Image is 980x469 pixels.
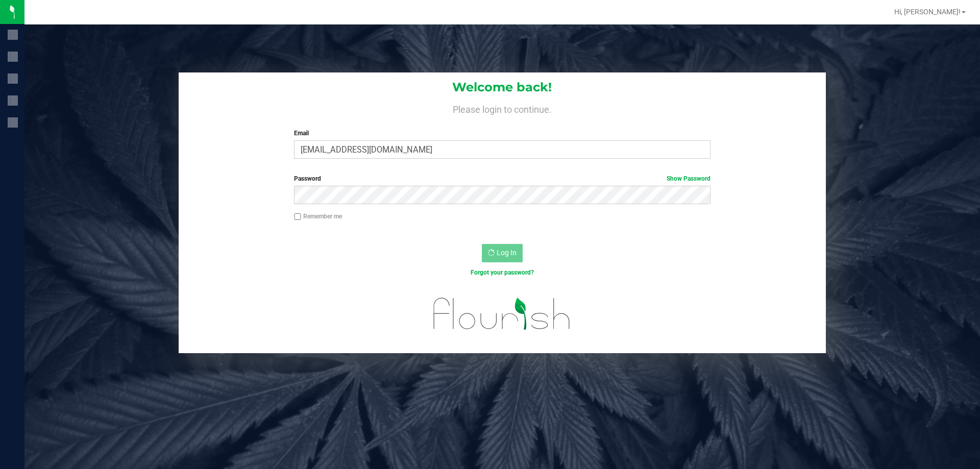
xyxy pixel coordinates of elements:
[294,175,321,182] span: Password
[482,244,523,262] button: Log In
[294,129,710,138] label: Email
[179,81,826,94] h1: Welcome back!
[497,249,517,257] span: Log In
[179,102,826,114] h4: Please login to continue.
[471,269,534,276] a: Forgot your password?
[894,8,961,16] span: Hi, [PERSON_NAME]!
[294,213,301,220] input: Remember me
[667,175,710,182] a: Show Password
[421,288,583,340] img: flourish_logo.svg
[294,212,342,221] label: Remember me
